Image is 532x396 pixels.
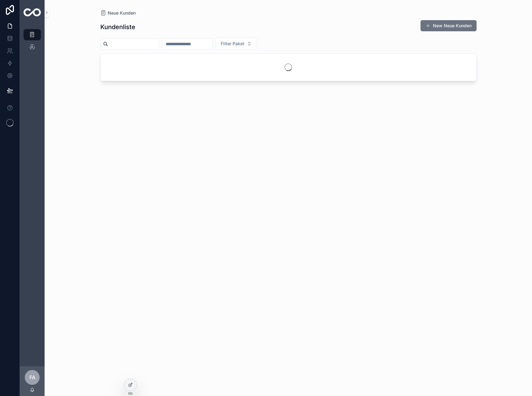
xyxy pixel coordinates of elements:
[221,41,244,47] span: Filter Paket
[20,25,45,61] div: scrollable content
[100,10,136,16] a: Neue Kunden
[24,8,41,16] img: App logo
[100,23,135,31] h1: Kundenliste
[29,374,35,381] span: FA
[421,20,477,31] button: New Neue Kunden
[216,38,257,50] button: Select Button
[108,10,136,16] span: Neue Kunden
